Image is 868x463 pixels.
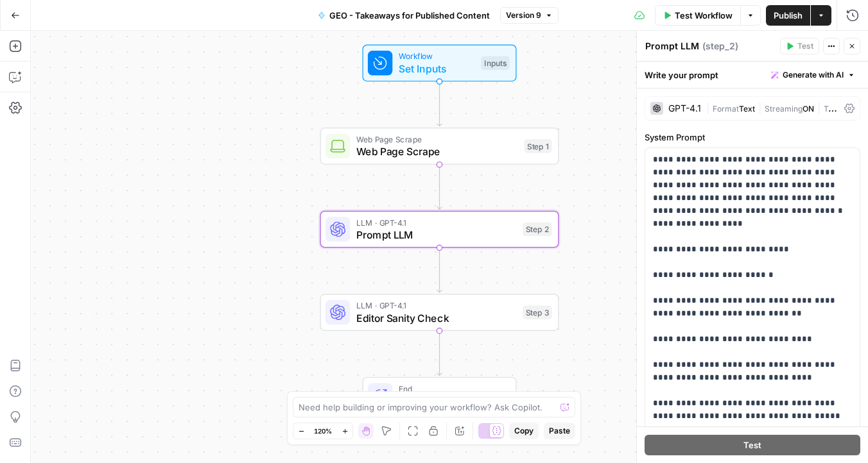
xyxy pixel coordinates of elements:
span: Generate with AI [783,69,844,81]
span: Web Page Scrape [356,133,518,146]
button: Paste [544,423,575,439]
div: Inputs [481,56,509,71]
span: Temp [824,101,844,114]
span: Test [743,439,761,451]
div: LLM · GPT-4.1Editor Sanity CheckStep 3 [320,294,559,331]
textarea: Prompt LLM [645,40,699,53]
button: Copy [509,423,539,439]
span: End [399,382,503,394]
span: | [706,101,713,114]
button: GEO - Takeaways for Published Content [310,5,498,26]
button: Generate with AI [766,67,860,83]
span: LLM · GPT-4.1 [356,299,517,312]
span: Web Page Scrape [356,144,518,159]
span: Set Inputs [399,61,475,76]
div: Web Page ScrapeWeb Page ScrapeStep 1 [320,128,559,165]
button: Test [645,435,860,455]
div: Step 1 [525,139,552,153]
g: Edge from step_1 to step_2 [437,165,442,210]
span: Publish [774,9,803,22]
div: Step 3 [523,305,552,319]
span: Workflow [399,50,475,62]
span: Prompt LLM [356,227,517,242]
div: WorkflowSet InputsInputs [320,45,559,82]
button: Publish [766,5,810,26]
span: ( step_2 ) [702,40,738,53]
span: | [814,101,824,114]
button: Test [780,38,819,55]
div: LLM · GPT-4.1Prompt LLMStep 2 [320,211,559,248]
div: GPT-4.1 [668,104,701,113]
span: Streaming [765,104,803,114]
span: Format [713,104,739,114]
span: LLM · GPT-4.1 [356,216,517,228]
span: GEO - Takeaways for Published Content [329,9,490,22]
span: Test Workflow [675,9,733,22]
span: 120% [314,426,332,436]
div: Step 2 [523,223,552,237]
g: Edge from step_2 to step_3 [437,248,442,292]
span: Copy [514,425,534,437]
span: Paste [549,425,570,437]
div: EndOutput [320,377,559,414]
div: Write your prompt [637,62,868,88]
g: Edge from step_3 to end [437,331,442,376]
span: Version 9 [506,10,541,21]
button: Test Workflow [655,5,740,26]
span: Text [739,104,755,114]
button: Version 9 [500,7,559,24]
g: Edge from start to step_1 [437,81,442,126]
label: System Prompt [645,131,860,144]
span: ON [803,104,814,114]
span: | [755,101,765,114]
span: Editor Sanity Check [356,310,517,326]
